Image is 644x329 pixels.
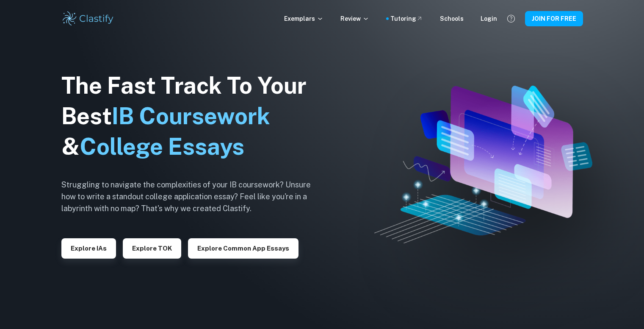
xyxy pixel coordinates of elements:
a: Explore IAs [61,244,116,252]
a: Login [481,14,497,23]
span: College Essays [80,133,244,160]
button: Explore IAs [61,238,116,259]
a: Explore Common App essays [188,244,299,252]
a: Tutoring [390,14,423,23]
img: Clastify hero [374,86,592,243]
h1: The Fast Track To Your Best & [61,70,324,162]
p: Exemplars [284,14,323,23]
button: Explore Common App essays [188,238,299,259]
img: Clastify logo [61,10,115,27]
a: Explore TOK [123,244,181,252]
h6: Struggling to navigate the complexities of your IB coursework? Unsure how to write a standout col... [61,179,324,215]
button: Explore TOK [123,238,181,259]
button: Help and Feedback [504,11,518,26]
button: JOIN FOR FREE [525,11,583,26]
span: IB Coursework [112,103,270,129]
p: Review [340,14,369,23]
a: Schools [440,14,464,23]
